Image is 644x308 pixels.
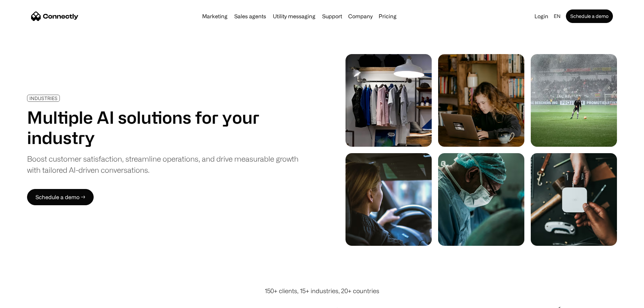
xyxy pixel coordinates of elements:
[319,14,345,19] a: Support
[566,9,613,23] a: Schedule a demo
[29,96,57,101] div: INDUSTRIES
[532,11,551,21] a: Login
[270,14,318,19] a: Utility messaging
[346,11,375,21] div: Company
[27,107,307,148] h1: Multiple AI solutions for your industry
[551,11,565,21] div: en
[27,189,94,205] a: Schedule a demo →
[265,286,379,295] div: 150+ clients, 15+ industries, 20+ countries
[554,11,560,21] div: en
[27,153,307,175] div: Boost customer satisfaction, streamline operations, and drive measurable growth with tailored AI-...
[348,11,373,21] div: Company
[376,14,399,19] a: Pricing
[7,295,41,306] aside: Language selected: English
[31,11,78,21] a: home
[14,296,41,306] ul: Language list
[199,14,230,19] a: Marketing
[232,14,269,19] a: Sales agents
